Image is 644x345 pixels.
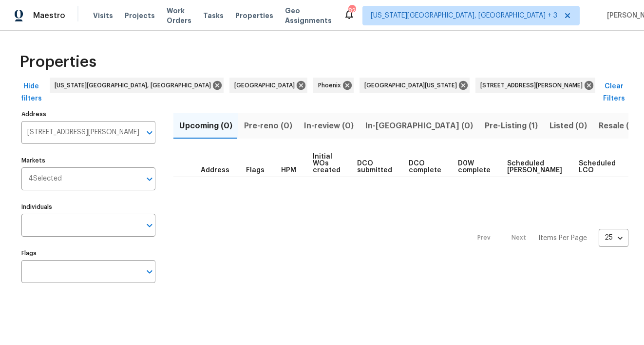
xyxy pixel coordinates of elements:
span: Initial WOs created [313,153,341,174]
span: [GEOGRAPHIC_DATA] [234,81,299,90]
span: 4 Selected [28,175,62,183]
span: Scheduled [PERSON_NAME] [507,160,562,174]
div: [US_STATE][GEOGRAPHIC_DATA], [GEOGRAPHIC_DATA] [50,78,224,93]
span: In-[GEOGRAPHIC_DATA] (0) [365,119,473,133]
span: Tasks [203,12,224,19]
span: Scheduled LCO [579,160,616,174]
button: Clear Filters [598,78,629,107]
span: DCO submitted [357,160,392,174]
label: Flags [21,250,155,256]
label: Individuals [21,204,155,210]
div: [GEOGRAPHIC_DATA] [229,78,307,93]
span: Resale (0) [599,119,638,133]
span: Pre-reno (0) [244,119,292,133]
p: Items Per Page [538,233,587,243]
span: DCO complete [409,160,441,174]
span: Pre-Listing (1) [485,119,538,133]
span: Properties [235,11,273,20]
button: Open [143,219,156,232]
nav: Pagination Navigation [468,183,628,293]
span: Flags [246,167,265,174]
div: 82 [348,6,355,16]
label: Markets [21,158,155,163]
label: Address [21,111,155,117]
span: Properties [19,57,96,67]
span: [US_STATE][GEOGRAPHIC_DATA], [GEOGRAPHIC_DATA] [55,81,215,90]
span: Clear Filters [602,81,625,104]
button: Open [143,172,156,186]
button: Open [143,126,156,140]
button: Hide filters [16,78,47,107]
span: D0W complete [458,160,491,174]
button: Open [143,265,156,279]
div: 25 [599,225,628,250]
span: Phoenix [318,81,345,90]
span: Address [201,167,229,174]
span: Projects [125,11,155,20]
span: Geo Assignments [285,6,332,25]
div: [GEOGRAPHIC_DATA][US_STATE] [360,78,470,93]
div: Phoenix [313,78,354,93]
span: Upcoming (0) [179,119,232,133]
div: [STREET_ADDRESS][PERSON_NAME] [475,78,595,93]
span: In-review (0) [304,119,354,133]
span: Maestro [33,11,65,20]
span: Work Orders [167,6,191,25]
span: Visits [93,11,113,20]
span: Hide filters [19,81,43,104]
span: HPM [281,167,296,174]
span: [GEOGRAPHIC_DATA][US_STATE] [364,81,461,90]
span: [STREET_ADDRESS][PERSON_NAME] [480,81,587,90]
span: Listed (0) [549,119,587,133]
span: [US_STATE][GEOGRAPHIC_DATA], [GEOGRAPHIC_DATA] + 3 [371,11,557,20]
